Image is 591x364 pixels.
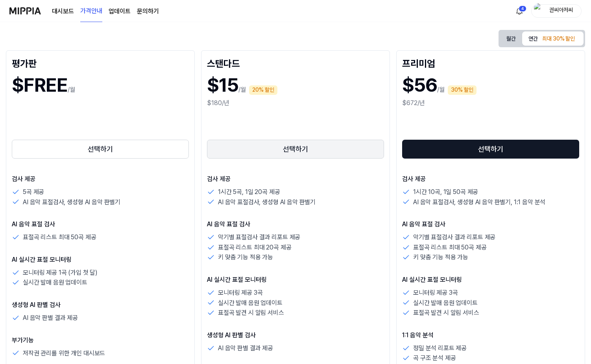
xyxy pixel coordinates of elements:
p: 부가기능 [12,336,189,345]
div: 4 [519,6,526,12]
p: 검사 제공 [12,174,189,184]
p: AI 음악 판별 결과 제공 [23,313,78,323]
a: 선택하기 [402,138,579,160]
img: 알림 [515,6,524,16]
p: /월 [437,85,445,94]
p: 악기별 표절검사 결과 리포트 제공 [413,232,495,242]
p: AI 음악 표절검사, 생성형 AI 음악 판별기 [218,197,316,207]
p: 곡 구조 분석 제공 [413,353,456,363]
p: 생성형 AI 판별 검사 [207,331,384,340]
p: /월 [68,85,75,94]
p: /월 [238,85,246,94]
h1: $56 [402,72,437,98]
p: 실시간 발매 음원 업데이트 [218,298,283,308]
p: AI 실시간 표절 모니터링 [402,275,579,285]
p: AI 실시간 표절 모니터링 [12,255,189,264]
p: 1:1 음악 분석 [402,331,579,340]
div: 프리미엄 [402,56,579,69]
p: 표절곡 리스트 최대 50곡 제공 [23,232,96,242]
p: AI 음악 표절검사, 생성형 AI 음악 판별기 [23,197,120,207]
a: 선택하기 [12,138,189,160]
p: 실시간 발매 음원 업데이트 [23,277,87,288]
p: 1시간 10곡, 1일 50곡 제공 [413,187,478,197]
div: 평가판 [12,56,189,69]
a: 업데이트 [109,7,131,16]
div: 스탠다드 [207,56,384,69]
p: AI 음악 표절 검사 [207,220,384,229]
button: 월간 [500,33,522,45]
p: 키 맞춤 기능 적용 가능 [218,252,273,262]
button: profile권씨아저씨 [531,4,582,18]
div: $180/년 [207,98,384,108]
div: 30% 할인 [448,85,476,95]
h1: $15 [207,72,238,98]
img: profile [534,3,543,19]
p: 모니터링 제공 3곡 [413,288,458,298]
button: 선택하기 [12,140,189,159]
p: 모니터링 제공 1곡 (가입 첫 달) [23,268,98,278]
p: 실시간 발매 음원 업데이트 [413,298,478,308]
a: 대시보드 [52,7,74,16]
p: AI 음악 표절 검사 [402,220,579,229]
p: AI 음악 판별 결과 제공 [218,343,273,353]
p: 정밀 분석 리포트 제공 [413,343,467,353]
div: 최대 30% 할인 [540,34,577,44]
button: 알림4 [513,5,526,17]
p: 저작권 관리를 위한 개인 대시보드 [23,348,105,358]
p: 표절곡 발견 시 알림 서비스 [413,308,479,318]
p: AI 음악 표절검사, 생성형 AI 음악 판별기, 1:1 음악 분석 [413,197,545,207]
p: 검사 제공 [402,174,579,184]
button: 선택하기 [207,140,384,159]
div: $672/년 [402,98,579,108]
p: 표절곡 리스트 최대 20곡 제공 [218,242,291,253]
p: AI 음악 표절 검사 [12,220,189,229]
p: 표절곡 리스트 최대 50곡 제공 [413,242,486,253]
p: 키 맞춤 기능 적용 가능 [413,252,468,262]
a: 선택하기 [207,138,384,160]
a: 가격안내 [80,0,102,22]
p: 모니터링 제공 3곡 [218,288,262,298]
p: AI 실시간 표절 모니터링 [207,275,384,285]
p: 검사 제공 [207,174,384,184]
h1: $FREE [12,72,68,98]
button: 선택하기 [402,140,579,159]
p: 1시간 5곡, 1일 20곡 제공 [218,187,280,197]
p: 악기별 표절검사 결과 리포트 제공 [218,232,300,242]
button: 연간 [522,31,584,46]
a: 문의하기 [137,7,159,16]
div: 권씨아저씨 [546,6,576,15]
p: 생성형 AI 판별 검사 [12,300,189,310]
p: 5곡 제공 [23,187,44,197]
p: 표절곡 발견 시 알림 서비스 [218,308,284,318]
div: 20% 할인 [249,85,277,95]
